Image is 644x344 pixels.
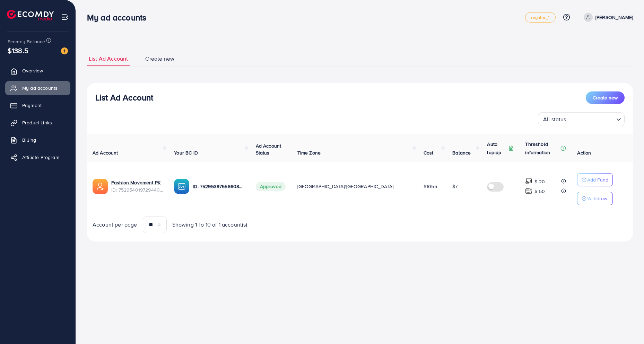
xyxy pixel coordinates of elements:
button: Add Fund [577,173,613,186]
img: ic-ba-acc.ded83a64.svg [174,179,189,194]
span: Ecomdy Balance [8,38,45,45]
h3: List Ad Account [95,92,153,103]
span: Your BC ID [174,149,198,156]
p: $ 20 [534,177,545,186]
p: Auto top-up [487,140,507,157]
span: Showing 1 To 10 of 1 account(s) [172,221,247,229]
span: Payment [22,102,42,109]
img: ic-ads-acc.e4c84228.svg [93,179,108,194]
img: image [61,47,68,54]
span: Billing [22,136,36,143]
span: Create new [593,94,618,101]
span: Ad Account [93,149,118,156]
p: Threshold information [525,140,559,157]
span: All status [542,114,568,124]
div: Search for option [538,112,625,126]
span: regular_1 [531,15,549,20]
span: $138.5 [8,45,28,55]
img: logo [7,10,54,20]
a: My ad accounts [5,81,70,95]
a: Billing [5,133,70,147]
span: Balance [452,149,471,156]
a: Fashion Movement PK [111,179,163,186]
a: Overview [5,64,70,78]
span: Action [577,149,591,156]
span: ID: 7529540197294407681 [111,186,163,193]
span: Approved [256,182,286,191]
a: Affiliate Program [5,150,70,164]
span: Ad Account Status [256,142,281,156]
h3: My ad accounts [87,12,152,23]
span: Affiliate Program [22,154,59,161]
span: [GEOGRAPHIC_DATA]/[GEOGRAPHIC_DATA] [297,183,394,190]
span: Overview [22,67,43,74]
span: List Ad Account [89,55,128,63]
p: Withdraw [587,194,607,203]
span: Create new [145,55,174,63]
p: Add Fund [587,176,608,184]
a: regular_1 [525,12,555,23]
span: Cost [424,149,434,156]
span: $7 [452,183,458,190]
p: [PERSON_NAME] [595,13,633,21]
iframe: Chat [615,313,639,339]
a: [PERSON_NAME] [581,13,633,22]
span: Account per page [93,221,137,229]
p: ID: 7529539755860836369 [193,182,244,191]
img: top-up amount [525,178,532,185]
input: Search for option [568,113,613,124]
span: My ad accounts [22,85,58,91]
span: $1055 [424,183,437,190]
div: <span class='underline'>Fashion Movement PK</span></br>7529540197294407681 [111,179,163,193]
span: Product Links [22,119,52,126]
a: Payment [5,98,70,112]
img: menu [61,13,69,21]
button: Withdraw [577,192,613,205]
button: Create new [586,91,625,104]
a: Product Links [5,116,70,130]
span: Time Zone [297,149,321,156]
img: top-up amount [525,187,532,195]
p: $ 50 [534,187,545,195]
